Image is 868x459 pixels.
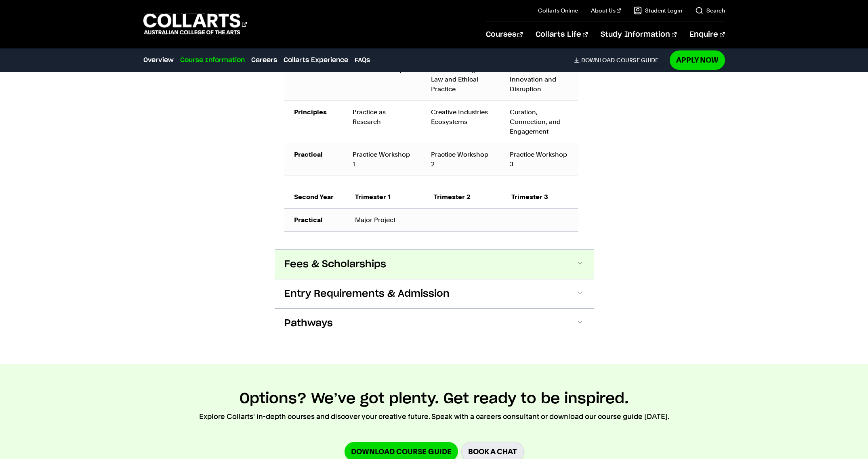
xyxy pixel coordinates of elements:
[294,108,327,116] strong: Principles
[536,21,588,48] a: Collarts Life
[634,6,682,15] a: Student Login
[294,216,323,224] strong: Practical
[143,55,174,65] a: Overview
[601,21,677,48] a: Study Information
[591,6,621,15] a: About Us
[284,317,333,330] span: Pathways
[486,21,523,48] a: Courses
[500,58,578,101] td: Creative Futures: Innovation and Disruption
[345,208,578,231] td: Major Project
[343,143,421,176] td: Practice Workshop 1
[294,151,323,158] strong: Practical
[538,6,578,15] a: Collarts Online
[695,6,725,15] a: Search
[199,411,669,422] p: Explore Collarts' in-depth courses and discover your creative future. Speak with a careers consul...
[421,143,500,176] td: Practice Workshop 2
[574,57,665,64] a: DownloadCourse Guide
[284,258,386,271] span: Fees & Scholarships
[240,390,629,408] h2: Options? We’ve got plenty. Get ready to be inspired.
[343,101,421,143] td: Practice as Research
[143,13,247,36] div: Go to homepage
[343,58,421,101] td: Creative Identity
[284,55,348,65] a: Collarts Experience
[294,66,319,73] strong: Context
[355,193,391,201] strong: Trimester 1
[284,287,450,300] span: Entry Requirements & Admission
[434,193,471,201] strong: Trimester 2
[421,101,500,143] td: Creative Industries Ecosystems
[251,55,277,65] a: Careers
[581,57,615,64] span: Download
[500,143,578,176] td: Practice Workshop 3
[670,50,725,69] a: Apply Now
[275,250,594,279] button: Fees & Scholarships
[294,193,334,201] strong: Second Year
[421,58,500,101] td: Arts and Design Law and Ethical Practice
[275,279,594,308] button: Entry Requirements & Admission
[275,309,594,338] button: Pathways
[180,55,245,65] a: Course Information
[511,193,548,201] strong: Trimester 3
[689,21,725,48] a: Enquire
[355,55,370,65] a: FAQs
[500,101,578,143] td: Curation, Connection, and Engagement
